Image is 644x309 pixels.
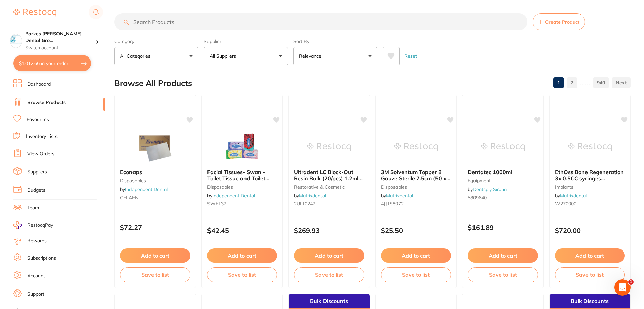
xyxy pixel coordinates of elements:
span: 2ULT0242 [294,201,315,207]
p: Relevance [299,53,324,60]
a: Favourites [27,116,49,123]
b: EthOss Bone Regeneration 3x 0.5CC syringes ETT050530S [555,169,625,182]
span: 1 [628,279,634,285]
a: 940 [593,76,609,89]
p: All Categories [120,53,153,60]
button: Add to cart [555,248,625,263]
small: disposables [120,178,190,183]
h4: Parkes Baker Dental Group [25,31,96,44]
a: Inventory Lists [26,133,58,140]
img: Ultradent LC Block-Out Resin Bulk (20/pcs) 1.2ml Syringe [307,130,351,164]
p: ...... [580,79,590,87]
b: Econaps [120,169,190,175]
span: Econaps [120,169,142,176]
a: Independent Dental [125,186,168,192]
b: Dentatec 1000ml [468,169,538,175]
button: Save to list [120,267,190,282]
label: Supplier [204,38,288,44]
p: $161.89 [468,224,538,231]
input: Search Products [114,13,527,30]
p: $25.50 [381,227,451,234]
a: Suppliers [27,169,47,176]
a: Matrixdental [386,193,413,199]
a: Matrixdental [299,193,326,199]
small: implants [555,184,625,190]
button: Save to list [381,267,451,282]
img: Econaps [133,130,177,164]
img: Restocq Logo [13,9,56,17]
a: Team [27,205,39,211]
span: 4JJTS8072 [381,201,404,207]
p: All Suppliers [210,53,239,60]
h2: Browse All Products [114,79,192,88]
b: Facial Tissues- Swan - Toilet Tissue and Toilet Paper [207,169,277,182]
p: $42.45 [207,227,277,234]
button: Add to cart [207,248,277,263]
span: Facial Tissues- Swan - Toilet Tissue and Toilet Paper [207,169,269,188]
small: restorative & cosmetic [294,184,364,190]
button: Create Product [533,13,585,30]
a: Browse Products [27,99,66,106]
a: RestocqPay [13,221,53,229]
a: Account [27,273,45,279]
span: SWFT32 [207,201,226,207]
span: Create Product [545,19,579,25]
button: Add to cart [294,248,364,263]
a: Matrixdental [560,193,587,199]
a: 2 [567,76,577,89]
small: equipment [468,178,538,183]
small: disposables [207,184,277,190]
p: Switch account [25,45,96,51]
a: Budgets [27,187,45,194]
span: by [381,193,413,199]
iframe: Intercom live chat [614,279,631,296]
a: Dentsply Sirona [473,186,507,192]
span: RestocqPay [27,222,53,229]
span: 3M Solventum Topper 8 Gauze Sterile 7.5cm (50 x 2) [381,169,450,188]
img: Parkes Baker Dental Group [10,34,22,45]
button: All Categories [114,47,198,65]
img: Facial Tissues- Swan - Toilet Tissue and Toilet Paper [220,130,264,164]
img: RestocqPay [13,221,22,229]
button: Reset [402,47,419,65]
button: Save to list [294,267,364,282]
button: Save to list [207,267,277,282]
span: by [207,193,255,199]
b: Ultradent LC Block-Out Resin Bulk (20/pcs) 1.2ml Syringe [294,169,364,182]
p: $269.93 [294,227,364,234]
button: Add to cart [381,248,451,263]
a: 1 [553,76,564,89]
span: W270000 [555,201,576,207]
a: Subscriptions [27,255,56,262]
button: Add to cart [120,248,190,263]
span: by [294,193,326,199]
button: $1,012.66 in your order [13,55,91,71]
span: by [468,186,507,192]
p: $72.27 [120,224,190,231]
small: disposables [381,184,451,190]
button: Relevance [293,47,377,65]
label: Sort By [293,38,377,44]
a: Support [27,291,44,298]
b: 3M Solventum Topper 8 Gauze Sterile 7.5cm (50 x 2) [381,169,451,182]
span: CELAEN [120,195,138,201]
span: EthOss Bone Regeneration 3x 0.5CC syringes ETT050530S [555,169,624,188]
span: by [555,193,587,199]
a: Rewards [27,238,47,244]
p: $720.00 [555,227,625,234]
a: Independent Dental [212,193,255,199]
a: Restocq Logo [13,5,56,21]
button: Save to list [555,267,625,282]
img: Dentatec 1000ml [481,130,525,164]
span: Ultradent LC Block-Out Resin Bulk (20/pcs) 1.2ml Syringe [294,169,363,188]
span: 5809640 [468,195,487,201]
img: EthOss Bone Regeneration 3x 0.5CC syringes ETT050530S [568,130,612,164]
img: 3M Solventum Topper 8 Gauze Sterile 7.5cm (50 x 2) [394,130,438,164]
span: by [120,186,168,192]
span: Dentatec 1000ml [468,169,512,176]
label: Category [114,38,198,44]
a: View Orders [27,151,54,157]
button: Add to cart [468,248,538,263]
button: Save to list [468,267,538,282]
a: Dashboard [27,81,51,88]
